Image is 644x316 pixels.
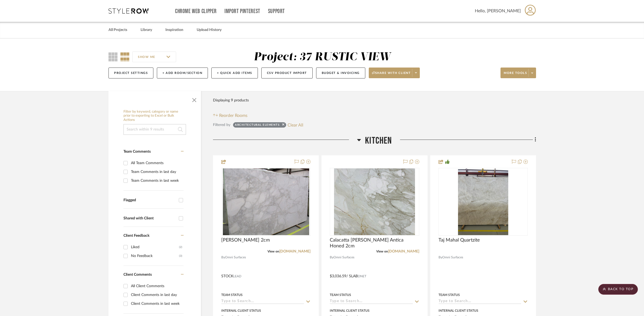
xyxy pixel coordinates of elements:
[197,26,222,34] a: Upload History
[333,255,354,260] span: Omni Surfaces
[439,237,480,243] span: Taj Mahal Quartzite
[179,252,182,260] div: (3)
[131,176,182,185] div: Team Comments in last week
[442,255,463,260] span: Omni Surfaces
[316,68,365,78] button: Budget & Invoicing
[254,52,391,63] div: Project: 37 RUSTIC VIEW
[221,255,225,260] span: By
[165,26,183,34] a: Inspiration
[221,299,304,304] input: Type to Search…
[131,159,182,167] div: All Team Comments
[219,112,247,119] span: Reorder Rooms
[157,68,208,78] button: + Add Room/Section
[189,94,200,104] button: Close
[213,95,249,106] div: Displaying 9 products
[369,68,420,78] button: Share with client
[108,26,127,34] a: All Projects
[376,250,388,253] span: View on
[179,243,182,251] div: (2)
[365,135,392,147] span: Kitchen
[288,121,303,128] button: Clear All
[211,68,258,78] button: + Quick Add Items
[213,112,247,119] button: Reorder Rooms
[225,255,246,260] span: Omni Surfaces
[175,9,217,14] a: Chrome Web Clipper
[123,273,152,276] span: Client Comments
[267,250,279,253] span: View on
[261,68,313,78] button: CSV Product Import
[330,293,351,297] div: Team Status
[123,234,149,238] span: Client Feedback
[141,26,152,34] a: Library
[598,284,638,295] scroll-to-top-button: BACK TO TOP
[330,299,413,304] input: Type to Search…
[235,123,280,128] div: Architectural Elements
[131,291,182,299] div: Client Comments in last day
[504,71,527,79] span: More tools
[330,308,370,313] div: Internal Client Status
[439,293,460,297] div: Team Status
[268,9,285,14] a: Support
[458,168,508,235] img: Taj Mahal Quartzite
[439,308,478,313] div: Internal Client Status
[372,71,411,79] span: Share with client
[221,308,261,313] div: Internal Client Status
[224,9,260,14] a: Import Pinterest
[221,237,270,243] span: [PERSON_NAME] 2cm
[131,299,182,308] div: Client Comments in last week
[439,299,521,304] input: Type to Search…
[131,243,179,251] div: Liked
[123,110,186,122] h6: Filter by keyword, category or name prior to exporting to Excel or Bulk Actions
[334,168,415,235] img: Calacatta Macchia Antica Honed 2cm
[223,168,309,235] img: Florence 2cm
[123,198,176,203] div: Flagged
[388,250,419,253] a: [DOMAIN_NAME]
[123,150,151,153] span: Team Comments
[131,168,182,176] div: Team Comments in last day
[131,252,179,260] div: No Feedback
[221,293,243,297] div: Team Status
[439,255,442,260] span: By
[330,255,333,260] span: By
[330,237,419,249] span: Calacatta [PERSON_NAME] Antica Honed 2cm
[213,122,230,128] div: Filtered by
[279,250,311,253] a: [DOMAIN_NAME]
[475,8,521,14] span: Hello, [PERSON_NAME]
[131,282,182,290] div: All Client Comments
[108,68,153,78] button: Project Settings
[501,68,536,78] button: More tools
[123,124,186,135] input: Search within 9 results
[123,216,176,221] div: Shared with Client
